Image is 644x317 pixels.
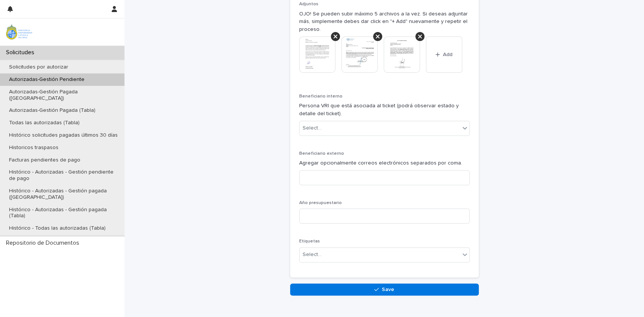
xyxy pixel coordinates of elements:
[3,225,112,232] p: Histórico - Todas las autorizadas (Tabla)
[299,151,344,156] span: Beneficiario externo
[299,239,320,244] span: Etiquetas
[299,94,343,99] span: Beneficiario interno
[290,283,479,296] button: Save
[426,37,462,73] button: Add
[3,76,91,83] p: Autorizadas-Gestión Pendiente
[3,157,86,163] p: Facturas pendientes de pago
[299,102,470,118] p: Persona VRI que está asociada al ticket (podrá observar estado y detalle del ticket).
[382,287,394,292] span: Save
[3,239,85,247] p: Repositorio de Documentos
[443,52,452,57] span: Add
[303,251,321,259] div: Select...
[3,64,74,70] p: Solicitudes por autorizar
[299,2,318,6] span: Adjuntos
[299,201,342,205] span: Año presupuestario
[299,159,470,167] p: Agregar opcionalmente correos electrónicos separados por coma.
[303,124,321,132] div: Select...
[3,188,124,201] p: Histórico - Autorizadas - Gestión pagada ([GEOGRAPHIC_DATA])
[3,132,124,139] p: Histórico solicitudes pagadas últimos 30 días
[3,120,86,126] p: Todas las autorizadas (Tabla)
[3,89,124,102] p: Autorizadas-Gestión Pagada ([GEOGRAPHIC_DATA])
[3,107,101,114] p: Autorizadas-Gestión Pagada (Tabla)
[3,49,40,56] p: Solicitudes
[299,10,470,34] p: OJO! Se pueden subir máximo 5 archivos a la vez. Si deseas adjuntar más, simplemente debes dar cl...
[3,145,65,151] p: Historicos traspasos
[6,24,32,40] img: iqsleoUpQLaG7yz5l0jK
[3,169,124,182] p: Histórico - Autorizadas - Gestión pendiente de pago
[3,207,124,219] p: Histórico - Autorizadas - Gestión pagada (Tabla)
